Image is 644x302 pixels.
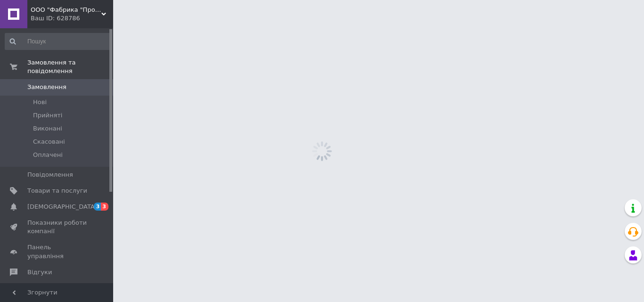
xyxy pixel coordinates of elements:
[33,124,62,133] span: Виконані
[27,58,113,75] span: Замовлення та повідомлення
[101,203,108,211] span: 3
[33,98,47,106] span: Нові
[33,111,62,120] span: Прийняті
[27,187,87,195] span: Товари та послуги
[31,6,101,14] span: ООО "Фабрика "Промтекстиль"
[27,243,87,260] span: Панель управління
[27,83,66,91] span: Замовлення
[27,171,73,179] span: Повідомлення
[27,268,52,277] span: Відгуки
[27,203,97,211] span: [DEMOGRAPHIC_DATA]
[31,14,113,23] div: Ваш ID: 628786
[27,219,87,236] span: Показники роботи компанії
[33,138,65,146] span: Скасовані
[5,33,111,50] input: Пошук
[94,203,101,211] span: 3
[33,151,63,159] span: Оплачені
